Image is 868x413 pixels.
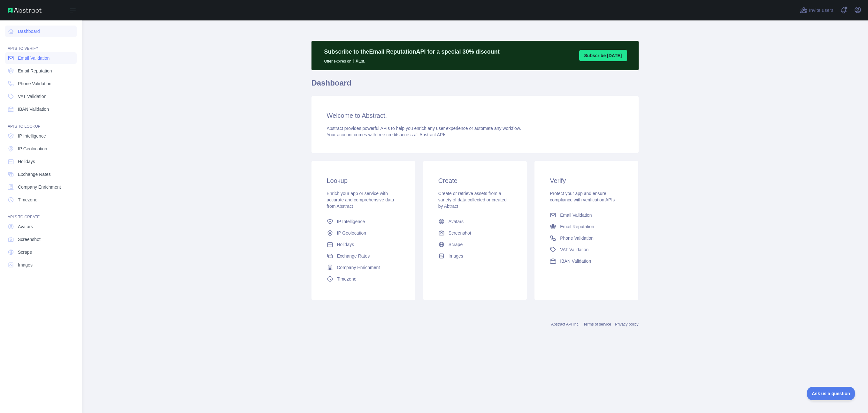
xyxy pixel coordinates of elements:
[324,250,403,262] a: Exchange Rates
[18,236,41,243] span: Screenshot
[799,5,835,15] button: Invite users
[5,130,77,142] a: IP Intelligence
[5,246,77,258] a: Scrape
[807,387,855,400] iframe: Toggle Customer Support
[551,322,580,327] a: Abstract API Inc.
[5,194,77,206] a: Timezone
[337,230,366,236] span: IP Geolocation
[324,262,403,273] a: Company Enrichment
[615,322,638,327] a: Privacy policy
[5,156,77,167] a: Holidays
[547,209,626,221] a: Email Validation
[560,246,588,253] span: VAT Validation
[324,56,500,64] p: Offer expires on 十月 1st.
[449,230,471,236] span: Screenshot
[18,93,46,100] span: VAT Validation
[550,191,615,202] span: Protect your app and ensure compliance with verification APIs
[337,241,354,248] span: Holidays
[324,216,403,227] a: IP Intelligence
[579,50,627,61] button: Subscribe [DATE]
[337,218,365,225] span: IP Intelligence
[560,223,594,230] span: Email Reputation
[18,249,32,255] span: Scrape
[378,132,400,137] span: free credits
[436,239,514,250] a: Scrape
[18,133,46,139] span: IP Intelligence
[337,276,357,282] span: Timezone
[809,7,833,14] span: Invite users
[327,132,448,137] span: Your account comes with across all Abstract APIs.
[324,47,500,56] p: Subscribe to the Email Reputation API for a special 30 % discount
[547,244,626,255] a: VAT Validation
[550,176,623,185] h3: Verify
[327,126,521,131] span: Abstract provides powerful APIs to help you enrich any user experience or automate any workflow.
[18,146,47,152] span: IP Geolocation
[324,227,403,239] a: IP Geolocation
[327,191,394,209] span: Enrich your app or service with accurate and comprehensive data from Abstract
[438,176,511,185] h3: Create
[436,250,514,262] a: Images
[5,116,77,129] div: API'S TO LOOKUP
[560,212,592,218] span: Email Validation
[18,262,33,268] span: Images
[583,322,611,327] a: Terms of service
[18,55,50,61] span: Email Validation
[18,223,33,230] span: Avatars
[337,264,380,271] span: Company Enrichment
[547,221,626,232] a: Email Reputation
[436,216,514,227] a: Avatars
[311,78,639,93] h1: Dashboard
[5,143,77,154] a: IP Geolocation
[436,227,514,239] a: Screenshot
[18,68,52,74] span: Email Reputation
[5,91,77,102] a: VAT Validation
[560,235,594,241] span: Phone Validation
[5,221,77,232] a: Avatars
[5,52,77,64] a: Email Validation
[18,106,49,112] span: IBAN Validation
[438,191,507,209] span: Create or retrieve assets from a variety of data collected or created by Abtract
[5,234,77,245] a: Screenshot
[18,80,51,87] span: Phone Validation
[18,158,35,165] span: Holidays
[5,103,77,115] a: IBAN Validation
[5,78,77,89] a: Phone Validation
[547,255,626,267] a: IBAN Validation
[5,38,77,51] div: API'S TO VERIFY
[449,253,463,259] span: Images
[8,8,42,13] img: Abstract API
[18,171,51,177] span: Exchange Rates
[449,241,463,248] span: Scrape
[5,26,77,37] a: Dashboard
[5,181,77,193] a: Company Enrichment
[327,111,623,120] h3: Welcome to Abstract.
[5,207,77,220] div: API'S TO CREATE
[449,218,464,225] span: Avatars
[18,184,61,190] span: Company Enrichment
[324,273,403,285] a: Timezone
[18,197,37,203] span: Timezone
[327,176,400,185] h3: Lookup
[324,239,403,250] a: Holidays
[5,65,77,77] a: Email Reputation
[560,258,591,264] span: IBAN Validation
[5,169,77,180] a: Exchange Rates
[337,253,370,259] span: Exchange Rates
[5,259,77,271] a: Images
[547,232,626,244] a: Phone Validation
